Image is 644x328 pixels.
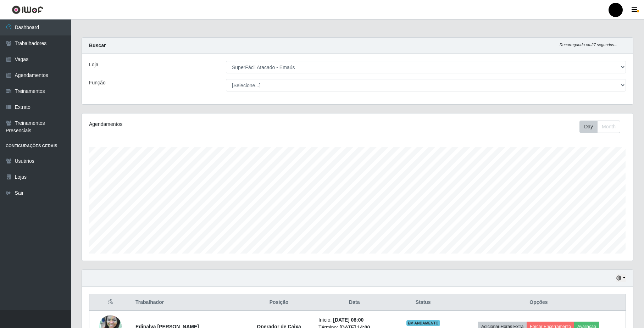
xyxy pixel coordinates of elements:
[560,43,617,47] i: Recarregando em 27 segundos...
[452,294,626,311] th: Opções
[333,317,363,323] time: [DATE] 08:00
[579,121,598,133] button: Day
[597,121,620,133] button: Month
[89,121,306,128] div: Agendamentos
[318,316,390,324] li: Início:
[89,79,106,87] label: Função
[131,294,244,311] th: Trabalhador
[579,121,620,133] div: First group
[314,294,395,311] th: Data
[244,294,314,311] th: Posição
[89,61,98,68] label: Loja
[12,5,43,14] img: CoreUI Logo
[395,294,452,311] th: Status
[579,121,626,133] div: Toolbar with button groups
[406,320,440,326] span: EM ANDAMENTO
[89,43,106,48] strong: Buscar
